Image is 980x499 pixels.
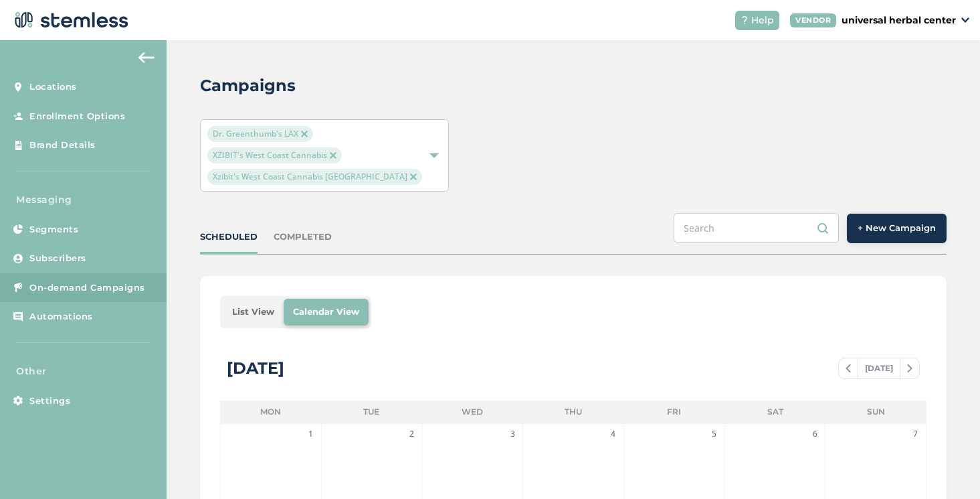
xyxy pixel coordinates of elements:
div: COMPLETED [274,230,332,244]
span: Subscribers [29,252,86,265]
input: Search [674,213,839,243]
span: Help [751,13,774,27]
img: icon-chevron-right-bae969c5.svg [907,364,912,372]
li: Tue [321,401,422,423]
img: icon-help-white-03924b79.svg [741,16,749,24]
span: XZIBIT's West Coast Cannabis [207,147,342,163]
li: Thu [523,401,624,423]
img: icon-close-accent-8a337256.svg [330,152,336,159]
li: Sun [825,401,926,423]
img: icon_down-arrow-small-66adaf34.svg [961,17,969,23]
img: icon-arrow-back-accent-c549486e.svg [138,52,155,63]
iframe: Chat Widget [913,435,980,499]
div: SCHEDULED [200,230,258,244]
img: icon-close-accent-8a337256.svg [301,131,308,137]
span: Dr. Greenthumb's LAX [207,126,313,142]
span: 4 [607,427,620,441]
div: [DATE] [227,356,284,380]
span: 1 [304,427,318,441]
span: Xzibit's West Coast Cannabis [GEOGRAPHIC_DATA] [207,169,422,185]
span: Settings [29,395,70,408]
span: 6 [808,427,821,441]
li: Sat [724,401,825,423]
span: Automations [29,310,93,324]
span: + New Campaign [858,222,936,235]
li: Mon [220,401,321,423]
li: Fri [623,401,724,423]
span: On-demand Campaigns [29,281,145,295]
li: Calendar View [284,299,369,326]
li: Wed [422,401,523,423]
img: icon-close-accent-8a337256.svg [410,173,417,180]
img: icon-chevron-left-b8c47ebb.svg [846,364,851,372]
span: 7 [909,427,922,441]
button: + New Campaign [847,214,947,243]
span: Brand Details [29,139,96,152]
img: logo-dark-0685b13c.svg [11,7,128,33]
span: 3 [506,427,519,441]
span: Enrollment Options [29,110,125,123]
li: List View [223,299,284,326]
h2: Campaigns [200,74,296,98]
span: Locations [29,80,77,94]
span: [DATE] [858,358,900,378]
span: 2 [405,427,418,441]
p: universal herbal center [842,13,956,27]
span: 5 [708,427,721,441]
span: Segments [29,223,78,236]
div: VENDOR [790,13,836,27]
